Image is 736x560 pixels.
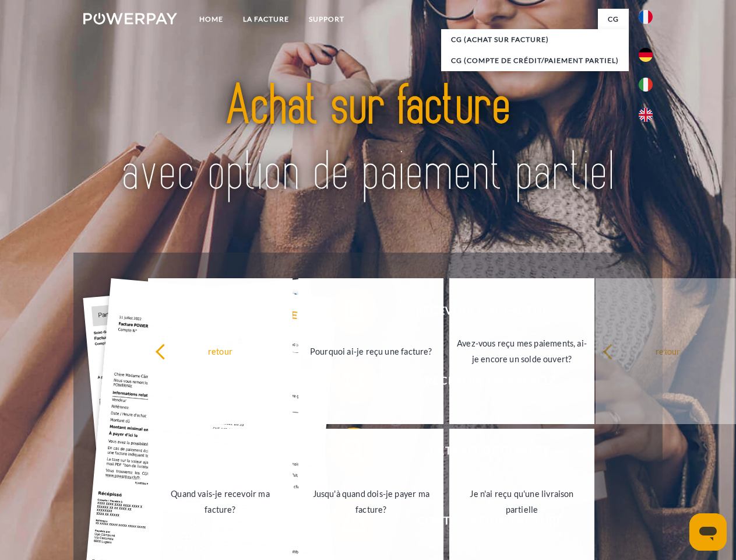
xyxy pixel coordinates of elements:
[639,108,653,122] img: en
[639,48,653,62] img: de
[456,486,587,517] div: Je n'ai reçu qu'une livraison partielle
[305,486,436,517] div: Jusqu'à quand dois-je payer ma facture?
[299,9,354,30] a: Support
[639,10,653,24] img: fr
[639,78,653,92] img: it
[233,9,299,30] a: LA FACTURE
[111,56,625,223] img: title-powerpay_fr.svg
[155,343,286,359] div: retour
[305,343,436,359] div: Pourquoi ai-je reçu une facture?
[598,9,629,30] a: CG
[456,335,587,367] div: Avez-vous reçu mes paiements, ai-je encore un solde ouvert?
[689,513,727,551] iframe: Bouton de lancement de la fenêtre de messagerie
[189,9,233,30] a: Home
[603,343,734,359] div: retour
[449,278,594,424] a: Avez-vous reçu mes paiements, ai-je encore un solde ouvert?
[155,486,286,517] div: Quand vais-je recevoir ma facture?
[441,29,629,50] a: CG (achat sur facture)
[441,50,629,71] a: CG (Compte de crédit/paiement partiel)
[83,13,177,24] img: logo-powerpay-white.svg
